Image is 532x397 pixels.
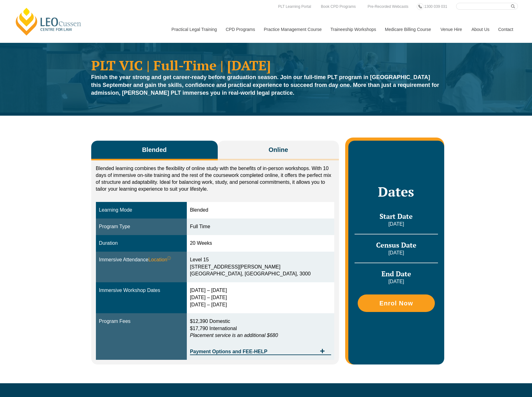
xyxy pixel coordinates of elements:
[190,240,331,247] div: 20 Weeks
[14,7,83,36] a: [PERSON_NAME] Centre for Law
[190,207,331,214] div: Blended
[380,212,413,221] span: Start Date
[167,16,221,43] a: Practical Legal Training
[99,240,184,247] div: Duration
[366,3,410,10] a: Pre-Recorded Webcasts
[99,207,184,214] div: Learning Mode
[190,333,278,338] em: Placement service is an additional $680
[190,256,331,278] div: Level 15 [STREET_ADDRESS][PERSON_NAME] [GEOGRAPHIC_DATA], [GEOGRAPHIC_DATA], 3000
[326,16,380,43] a: Traineeship Workshops
[190,223,331,230] div: Full Time
[436,16,467,43] a: Venue Hire
[276,3,313,10] a: PLT Learning Portal
[190,319,230,324] span: $12,390 Domestic
[379,300,413,306] span: Enrol Now
[467,16,494,43] a: About Us
[355,249,438,256] p: [DATE]
[91,58,441,72] h1: PLT VIC | Full-Time | [DATE]
[358,294,435,312] a: Enrol Now
[190,326,237,331] span: $17,790 International
[380,16,436,43] a: Medicare Billing Course
[190,349,317,354] span: Payment Options and FEE-HELP
[376,240,416,249] span: Census Date
[355,278,438,285] p: [DATE]
[167,256,171,260] sup: ⓘ
[142,145,167,154] span: Blended
[91,74,439,96] strong: Finish the year strong and get career-ready before graduation season. Join our full-time PLT prog...
[99,256,184,264] div: Immersive Attendance
[190,287,331,309] div: [DATE] – [DATE] [DATE] – [DATE] [DATE] – [DATE]
[355,184,438,199] h2: Dates
[355,221,438,228] p: [DATE]
[423,3,449,10] a: 1300 039 031
[259,16,326,43] a: Practice Management Course
[424,4,447,9] span: 1300 039 031
[99,318,184,325] div: Program Fees
[96,165,335,193] p: Blended learning combines the flexibility of online study with the benefits of in-person workshop...
[99,287,184,294] div: Immersive Workshop Dates
[148,256,171,264] span: Location
[494,16,518,43] a: Contact
[381,269,411,278] span: End Date
[490,355,516,381] iframe: LiveChat chat widget
[99,223,184,230] div: Program Type
[91,141,339,364] div: Tabs. Open items with Enter or Space, close with Escape and navigate using the Arrow keys.
[319,3,357,10] a: Book CPD Programs
[269,145,288,154] span: Online
[221,16,259,43] a: CPD Programs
